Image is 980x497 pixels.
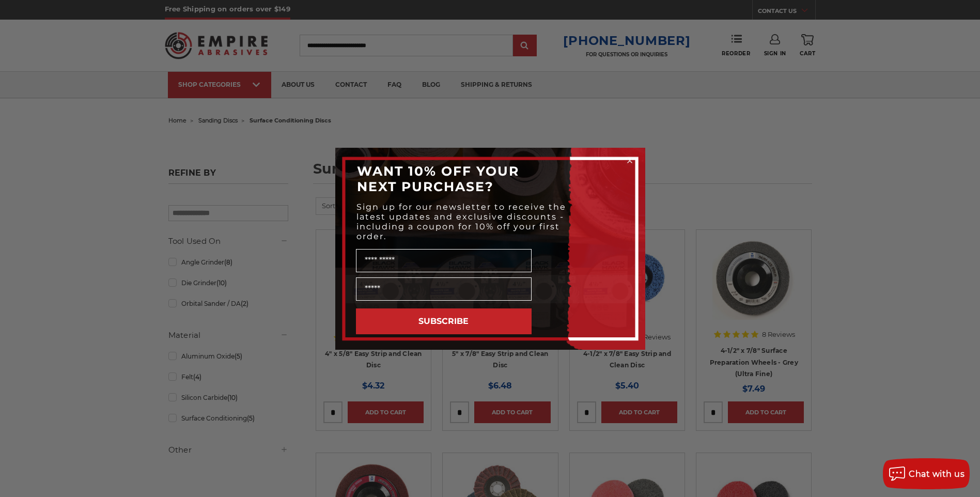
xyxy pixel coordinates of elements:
[883,458,970,489] button: Chat with us
[625,156,635,166] button: Close dialog
[356,308,532,334] button: SUBSCRIBE
[356,202,566,241] span: Sign up for our newsletter to receive the latest updates and exclusive discounts - including a co...
[356,277,532,301] input: Email
[357,163,519,194] span: WANT 10% OFF YOUR NEXT PURCHASE?
[909,469,965,479] span: Chat with us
